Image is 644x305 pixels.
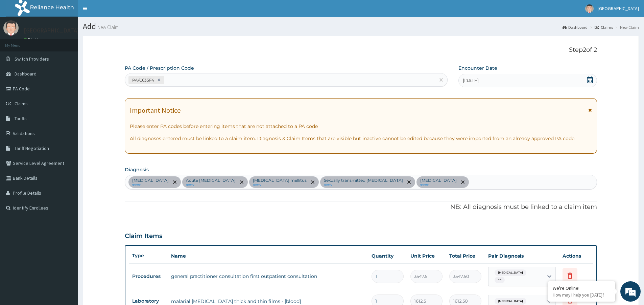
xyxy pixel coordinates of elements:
span: [DATE] [463,77,479,84]
span: remove selection option [460,179,466,185]
span: Claims [15,101,28,107]
th: Total Price [446,249,485,263]
a: Claims [595,24,613,30]
img: User Image [3,20,19,36]
div: PA/C635F4 [130,76,155,84]
label: Encounter Date [458,65,497,71]
span: remove selection option [172,179,178,185]
td: general practitioner consultation first outpatient consultation [168,269,368,283]
span: [GEOGRAPHIC_DATA] [598,5,639,12]
th: Pair Diagnosis [485,249,559,263]
p: Please enter PA codes before entering items that are not attached to a PA code [130,123,592,130]
li: New Claim [614,24,639,30]
p: Acute [MEDICAL_DATA] [186,178,236,183]
small: query [253,183,307,187]
a: Online [24,37,40,42]
p: How may I help you today? [553,292,610,298]
p: Step 2 of 2 [125,46,597,54]
span: remove selection option [310,179,316,185]
h1: Add [83,22,639,31]
p: NB: All diagnosis must be linked to a claim item [125,203,597,212]
span: remove selection option [239,179,245,185]
th: Actions [559,249,593,263]
th: Type [129,249,168,262]
span: remove selection option [406,179,412,185]
th: Quantity [368,249,407,263]
label: PA Code / Prescription Code [125,65,194,71]
small: New Claim [96,25,119,30]
th: Unit Price [407,249,446,263]
h1: Important Notice [130,107,181,114]
small: query [324,183,403,187]
h3: Claim Items [125,233,162,240]
span: Switch Providers [15,56,49,62]
small: query [186,183,236,187]
span: Tariffs [15,115,27,122]
small: query [132,183,169,187]
span: + 4 [495,277,505,283]
small: query [420,183,457,187]
p: Sexually transmitted [MEDICAL_DATA] [324,178,403,183]
img: User Image [585,4,594,13]
p: [MEDICAL_DATA] [420,178,457,183]
p: All diagnoses entered must be linked to a claim item. Diagnosis & Claim Items that are visible bu... [130,135,592,142]
div: We're Online! [553,285,610,291]
span: [MEDICAL_DATA] [495,269,526,276]
th: Name [168,249,368,263]
span: Tariff Negotiation [15,145,49,151]
span: [MEDICAL_DATA] [495,298,526,305]
p: [MEDICAL_DATA] mellitus [253,178,307,183]
span: Dashboard [15,71,37,77]
p: [GEOGRAPHIC_DATA] [24,27,79,34]
label: Diagnosis [125,166,149,173]
p: [MEDICAL_DATA] [132,178,169,183]
td: Procedures [129,270,168,283]
a: Dashboard [563,24,588,30]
